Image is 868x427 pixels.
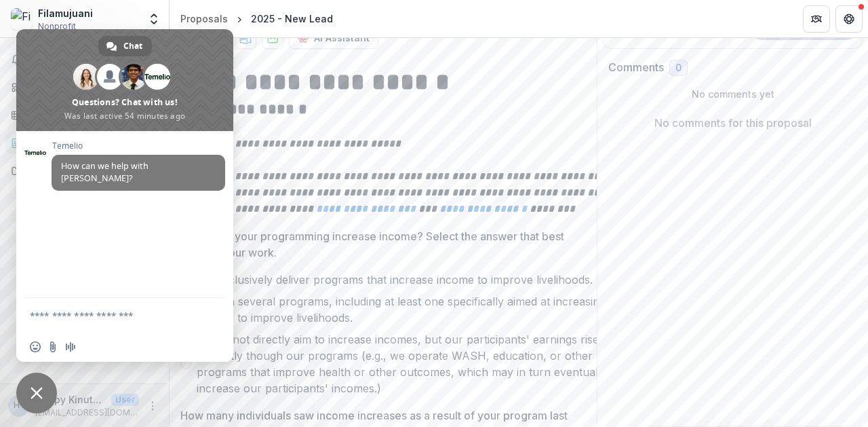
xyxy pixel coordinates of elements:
nav: breadcrumb [175,9,338,29]
div: Filamujuani [38,6,93,20]
p: How does your programming increase income? Select the answer that best reflects your work. [180,228,595,261]
span: How can we help with [PERSON_NAME]? [61,160,149,184]
button: More [144,398,161,414]
p: No comments yet [608,87,857,101]
h2: Comments [608,61,664,74]
textarea: Compose your message... [30,298,193,332]
span: Nonprofit [38,20,76,33]
span: Chat [123,36,142,56]
span: Audio message [65,341,76,352]
p: No comments for this proposal [654,115,812,131]
button: Get Help [835,5,863,33]
a: Documents [5,160,163,182]
div: 2025 - New Lead [251,12,333,26]
p: Happy Kinuthia <[EMAIL_ADDRESS][DOMAIN_NAME]> [35,392,106,407]
button: Notifications [5,49,163,71]
a: Tasks [5,104,163,126]
button: download-proposal [235,27,256,49]
span: We run several programs, including at least one specifically aimed at increasing income to improv... [197,293,614,326]
span: Insert an emoji [30,341,41,352]
a: Close chat [16,373,57,413]
button: download-proposal [262,27,283,49]
span: We do not directly aim to increase incomes, but our participants' earnings rise indirectly though... [197,331,614,396]
button: Partners [803,5,830,33]
a: Dashboard [5,76,163,98]
a: Chat [98,36,152,56]
span: 0 [675,62,682,74]
a: Proposals [175,9,233,29]
button: Open entity switcher [144,5,163,33]
span: Temelio [52,141,225,151]
p: [EMAIL_ADDRESS][DOMAIN_NAME] [35,407,139,419]
button: AI Assistant [289,27,378,49]
p: User [111,394,139,406]
div: Proposals [180,12,228,26]
span: We exclusively deliver programs that increase income to improve livelihoods. [197,272,593,288]
div: Happy Kinuthia <happy@filamujuani.org> [14,401,25,410]
img: Filamujuani [11,8,33,30]
span: Send a file [47,341,58,352]
a: Proposals [5,132,163,154]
